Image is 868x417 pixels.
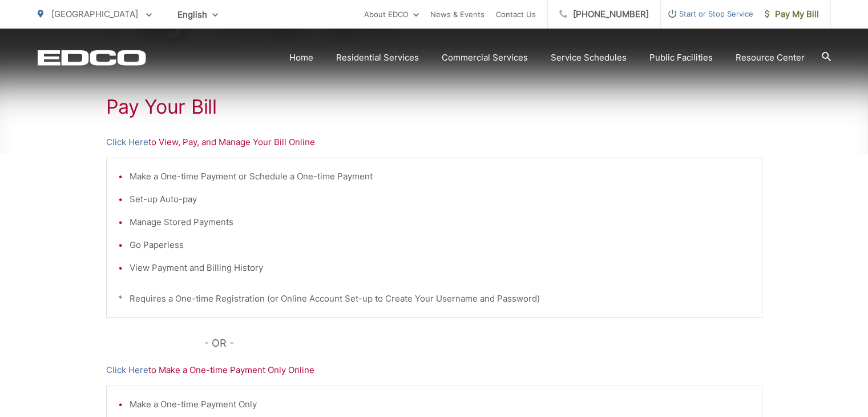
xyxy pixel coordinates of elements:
a: About EDCO [364,7,419,21]
li: Set-up Auto-pay [130,193,750,206]
a: Resource Center [736,51,805,65]
span: English [169,5,227,25]
a: Public Facilities [649,51,713,65]
p: to View, Pay, and Manage Your Bill Online [106,135,762,149]
span: Pay My Bill [765,7,819,21]
li: Make a One-time Payment Only [130,398,750,411]
a: Service Schedules [551,51,627,65]
a: EDCD logo. Return to the homepage. [38,50,146,66]
a: News & Events [430,7,485,21]
li: View Payment and Billing History [130,261,750,275]
a: Home [289,51,313,65]
a: Contact Us [496,7,536,21]
li: Make a One-time Payment or Schedule a One-time Payment [130,170,750,183]
p: * Requires a One-time Registration (or Online Account Set-up to Create Your Username and Password) [118,292,750,306]
a: Click Here [106,363,148,377]
p: to Make a One-time Payment Only Online [106,363,762,377]
li: Go Paperless [130,238,750,252]
a: Commercial Services [442,51,528,65]
a: Residential Services [336,51,419,65]
li: Manage Stored Payments [130,215,750,229]
h1: Pay Your Bill [106,95,762,118]
p: - OR - [204,335,762,352]
span: [GEOGRAPHIC_DATA] [51,9,138,19]
a: Click Here [106,135,148,149]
